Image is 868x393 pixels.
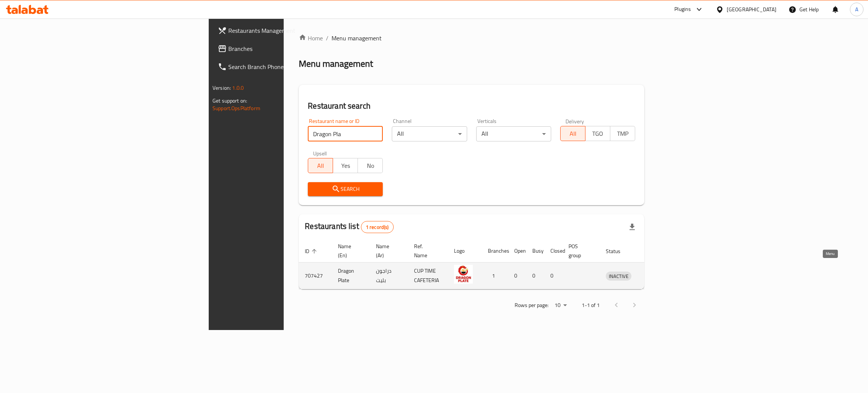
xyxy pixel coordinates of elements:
[308,126,383,141] input: Search for restaurant name or ID..
[212,21,354,40] a: Restaurants Management
[308,100,635,112] h2: Restaurant search
[482,239,508,263] th: Branches
[232,83,244,93] span: 1.0.0
[568,242,591,260] span: POS group
[582,301,600,310] p: 1-1 of 1
[613,128,632,139] span: TMP
[370,263,408,289] td: دراجون بليت
[358,158,383,173] button: No
[855,5,858,14] span: A
[564,128,582,139] span: All
[640,239,666,263] th: Action
[588,128,607,139] span: TGO
[414,242,439,260] span: Ref. Name
[392,126,467,141] div: All
[212,103,260,113] a: Support.OpsPlatform
[338,242,361,260] span: Name (En)
[299,34,644,43] nav: breadcrumb
[333,158,358,173] button: Yes
[228,62,348,71] span: Search Branch Phone
[361,224,393,231] span: 1 record(s)
[212,96,247,106] span: Get support on:
[476,126,551,141] div: All
[565,118,584,124] label: Delivery
[526,263,544,289] td: 0
[361,221,394,233] div: Total records count
[585,126,610,141] button: TGO
[228,26,348,35] span: Restaurants Management
[311,160,330,171] span: All
[515,301,549,310] p: Rows per page:
[606,272,631,281] div: INACTIVE
[606,247,630,256] span: Status
[299,239,666,289] table: enhanced table
[305,221,393,233] h2: Restaurants list
[314,184,377,194] span: Search
[526,239,544,263] th: Busy
[376,242,399,260] span: Name (Ar)
[305,247,319,256] span: ID
[361,160,380,171] span: No
[544,239,562,263] th: Closed
[332,34,382,43] span: Menu management
[336,160,355,171] span: Yes
[308,158,333,173] button: All
[454,265,473,284] img: Dragon Plate
[408,263,448,289] td: CUP TIME CAFETERIA
[508,263,526,289] td: 0
[552,300,570,311] div: Rows per page:
[228,44,348,53] span: Branches
[448,239,482,263] th: Logo
[482,263,508,289] td: 1
[674,5,691,14] div: Plugins
[727,5,776,14] div: [GEOGRAPHIC_DATA]
[212,58,354,76] a: Search Branch Phone
[212,40,354,58] a: Branches
[623,218,641,236] div: Export file
[212,83,231,93] span: Version:
[308,182,383,196] button: Search
[313,150,327,156] label: Upsell
[544,263,562,289] td: 0
[560,126,585,141] button: All
[606,272,631,281] span: INACTIVE
[508,239,526,263] th: Open
[610,126,635,141] button: TMP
